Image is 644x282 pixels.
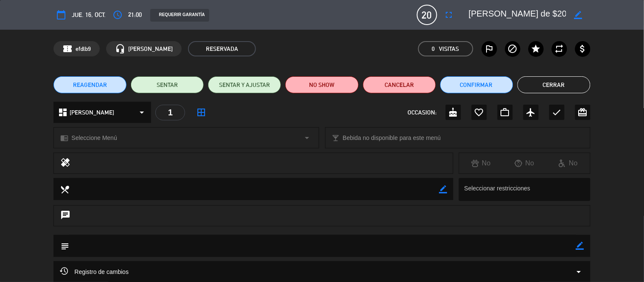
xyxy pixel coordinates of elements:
span: REAGENDAR [73,81,107,89]
i: favorite_border [474,107,484,117]
button: fullscreen [442,7,457,22]
i: border_all [196,107,206,117]
button: SENTAR [131,76,204,93]
i: card_giftcard [578,107,588,117]
span: 21:00 [128,10,142,20]
span: jue. 16, oct. [72,10,106,20]
i: check [552,107,562,117]
button: Confirmar [440,76,513,93]
i: calendar_today [56,10,66,20]
div: 1 [155,105,185,120]
i: local_dining [60,184,69,194]
i: chat [60,210,70,222]
i: cake [448,107,458,117]
button: access_time [110,7,125,22]
i: healing [60,157,70,169]
span: Bebida no disponible para este menú [343,133,441,143]
span: OCCASION: [408,108,437,117]
i: chrome_reader_mode [60,134,68,142]
div: No [503,158,546,169]
button: REAGENDAR [53,76,127,93]
button: Cancelar [363,76,436,93]
span: Registro de cambios [60,267,129,277]
i: headset_mic [115,44,125,54]
span: confirmation_number [62,44,73,54]
span: [PERSON_NAME] [70,108,114,117]
i: attach_money [578,44,588,54]
i: dashboard [58,107,68,117]
i: access_time [112,10,123,20]
i: star [531,44,541,54]
i: subject [60,241,69,251]
span: 0 [432,44,435,54]
span: [PERSON_NAME] [128,44,173,54]
i: border_color [439,185,447,193]
button: calendar_today [53,7,69,22]
button: SENTAR Y AJUSTAR [208,76,281,93]
i: repeat [554,44,565,54]
button: Cerrar [517,76,591,93]
div: No [546,158,590,169]
i: airplanemode_active [526,107,536,117]
span: efdlb9 [76,44,91,54]
i: outlined_flag [484,44,495,54]
span: 20 [417,5,437,25]
i: block [508,44,518,54]
span: RESERVADA [188,41,256,56]
button: NO SHOW [285,76,358,93]
i: fullscreen [444,10,454,20]
div: REQUERIR GARANTÍA [150,9,209,22]
i: work_outline [500,107,510,117]
i: arrow_drop_down [137,107,147,117]
i: border_color [574,11,582,19]
i: arrow_drop_down [574,267,584,277]
i: border_color [576,242,584,250]
em: Visitas [439,44,459,54]
span: Seleccione Menú [71,133,117,143]
div: No [459,158,503,169]
i: local_bar [332,134,340,142]
i: arrow_drop_down [302,133,312,143]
